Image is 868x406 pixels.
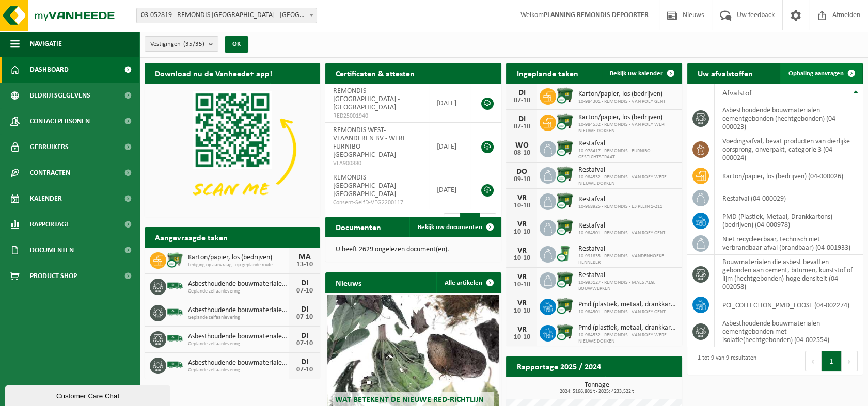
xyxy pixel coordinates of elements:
[188,262,289,268] span: Lediging op aanvraag - op geplande route
[715,209,863,232] td: PMD (Plastiek, Metaal, Drankkartons) (bedrijven) (04-000978)
[715,134,863,165] td: voedingsafval, bevat producten van dierlijke oorsprong, onverpakt, categorie 3 (04-000024)
[511,229,532,236] div: 10-10
[556,192,574,209] img: WB-1100-CU
[578,301,676,309] span: Pmd (plastiek, metaal, drankkartons) (bedrijven)
[188,315,289,321] span: Geplande zelfaanlevering
[294,261,315,268] div: 13-10
[333,159,421,168] span: VLA900880
[578,280,676,292] span: 10-993127 - REMONDIS - MAES ALG. BOUWWERKEN
[294,366,315,373] div: 07-10
[188,341,289,347] span: Geplande zelfaanlevering
[556,297,574,315] img: WB-1100-CU
[166,277,184,295] img: BL-SO-LV
[166,330,184,347] img: BL-SO-LV
[30,160,70,186] span: Contracten
[166,303,184,321] img: BL-SO-LV
[511,123,532,131] div: 07-10
[325,63,425,83] h2: Certificaten & attesten
[715,294,863,316] td: PCI_COLLECTION_PMD_LOOSE (04-002274)
[511,334,532,341] div: 10-10
[605,376,681,397] a: Bekijk rapportage
[578,253,676,266] span: 10-991835 - REMONDIS - VANDENHOEKE HENNEBERT
[333,87,400,111] span: REMONDIS [GEOGRAPHIC_DATA] - [GEOGRAPHIC_DATA]
[145,36,218,52] button: Vestigingen(35/35)
[556,87,574,104] img: WB-1100-CU
[715,165,863,187] td: karton/papier, los (bedrijven) (04-000026)
[788,70,844,77] span: Ophaling aanvragen
[336,246,491,253] p: U heeft 2629 ongelezen document(en).
[188,359,289,367] span: Asbesthoudende bouwmaterialen cementgebonden (hechtgebonden)
[578,204,662,210] span: 10-968925 - REMONDIS - E3 PLEIN 1-211
[722,89,752,98] span: Afvalstof
[30,108,90,134] span: Contactpersonen
[30,186,62,212] span: Kalender
[5,383,172,406] iframe: chat widget
[578,113,676,122] span: Karton/papier, los (bedrijven)
[511,326,532,334] div: VR
[294,332,315,340] div: DI
[511,150,532,157] div: 08-10
[578,245,676,253] span: Restafval
[715,103,863,134] td: asbesthoudende bouwmaterialen cementgebonden (hechtgebonden) (04-000023)
[544,11,649,19] strong: PLANNING REMONDIS DEPOORTER
[325,272,372,293] h2: Nieuws
[556,139,574,157] img: WB-1100-CU
[511,307,532,315] div: 10-10
[578,90,665,99] span: Karton/papier, los (bedrijven)
[511,176,532,183] div: 09-10
[188,367,289,373] span: Geplande zelfaanlevering
[188,254,289,262] span: Karton/papier, los (bedrijven)
[610,70,663,77] span: Bekijk uw kalender
[511,115,532,123] div: DI
[30,83,90,108] span: Bedrijfsgegevens
[294,340,315,347] div: 07-10
[578,140,676,148] span: Restafval
[511,389,682,394] span: 2024: 5166,801 t - 2025: 4233,522 t
[30,212,70,237] span: Rapportage
[692,350,756,372] div: 1 tot 9 van 9 resultaten
[578,324,676,332] span: Pmd (plastiek, metaal, drankkartons) (bedrijven)
[418,224,482,231] span: Bekijk uw documenten
[333,199,421,207] span: Consent-SelfD-VEG2200117
[511,255,532,262] div: 10-10
[578,222,665,230] span: Restafval
[325,217,391,237] h2: Documenten
[578,122,676,134] span: 10-984532 - REMONDIS - VAN ROEY WERF NIEUWE DOKKEN
[294,279,315,287] div: DI
[30,237,74,263] span: Documenten
[166,356,184,373] img: BL-SO-LV
[556,323,574,341] img: WB-1100-CU
[429,84,471,123] td: [DATE]
[556,166,574,183] img: WB-1100-CU
[429,170,471,209] td: [DATE]
[578,271,676,280] span: Restafval
[715,187,863,209] td: restafval (04-000029)
[578,174,676,187] span: 10-984532 - REMONDIS - VAN ROEY WERF NIEUWE DOKKEN
[511,220,532,229] div: VR
[429,123,471,170] td: [DATE]
[511,89,532,97] div: DI
[578,196,662,204] span: Restafval
[30,263,77,289] span: Product Shop
[511,247,532,255] div: VR
[842,351,858,371] button: Next
[166,251,184,268] img: WB-0660-CU
[715,232,863,255] td: niet recycleerbaar, technisch niet verbrandbaar afval (brandbaar) (04-001933)
[556,271,574,288] img: WB-1100-CU
[30,57,69,83] span: Dashboard
[556,218,574,236] img: WB-1100-CU
[333,126,406,159] span: REMONDIS WEST-VLAANDEREN BV - WERF FURNIBO - [GEOGRAPHIC_DATA]
[578,309,676,315] span: 10-984301 - REMONDIS - VAN ROEY GENT
[30,134,69,160] span: Gebruikers
[30,31,62,57] span: Navigatie
[715,255,863,294] td: bouwmaterialen die asbest bevatten gebonden aan cement, bitumen, kunststof of lijm (hechtgebonden...
[436,272,500,293] a: Alle artikelen
[333,112,421,120] span: RED25001940
[294,358,315,366] div: DI
[188,333,289,341] span: Asbesthoudende bouwmaterialen cementgebonden (hechtgebonden)
[511,273,532,281] div: VR
[188,288,289,295] span: Geplande zelfaanlevering
[556,113,574,131] img: WB-1100-CU
[822,351,842,371] button: 1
